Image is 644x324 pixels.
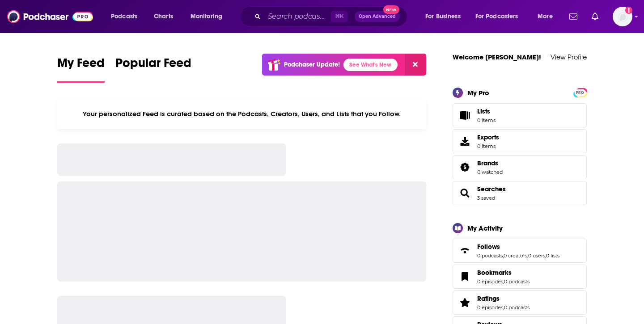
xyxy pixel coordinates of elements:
[613,7,632,26] span: Logged in as sashagoldin
[57,55,105,83] a: My Feed
[477,133,499,141] span: Exports
[105,9,149,24] button: open menu
[528,252,545,259] a: 0 users
[456,270,474,283] a: Bookmarks
[383,5,399,14] span: New
[531,9,564,24] button: open menu
[538,10,553,23] span: More
[527,252,528,259] span: ,
[477,295,530,303] a: Ratings
[504,278,530,285] a: 0 podcasts
[456,135,474,147] span: Exports
[467,88,489,97] div: My Pro
[148,9,178,24] a: Charts
[545,252,546,259] span: ,
[57,55,105,76] span: My Feed
[546,252,559,259] a: 0 lists
[425,10,461,23] span: For Business
[7,8,93,25] img: Podchaser - Follow, Share and Rate Podcasts
[477,195,495,201] a: 3 saved
[475,10,518,23] span: For Podcasters
[551,53,587,61] a: View Profile
[456,187,474,199] a: Searches
[477,169,503,175] a: 0 watched
[115,55,191,76] span: Popular Feed
[359,14,396,19] span: Open Advanced
[477,295,500,303] span: Ratings
[503,278,504,285] span: ,
[477,243,559,251] a: Follows
[477,252,503,259] a: 0 podcasts
[419,9,472,24] button: open menu
[343,59,398,71] a: See What's New
[453,155,587,179] span: Brands
[453,53,541,61] a: Welcome [PERSON_NAME]!
[453,239,587,263] span: Follows
[613,7,632,26] button: Show profile menu
[477,107,496,115] span: Lists
[504,304,530,311] a: 0 podcasts
[111,10,137,23] span: Podcasts
[477,107,490,115] span: Lists
[575,89,585,96] span: PRO
[477,269,512,277] span: Bookmarks
[477,304,503,311] a: 0 episodes
[503,252,504,259] span: ,
[477,159,503,167] a: Brands
[477,278,503,285] a: 0 episodes
[115,55,191,83] a: Popular Feed
[184,9,234,24] button: open menu
[588,9,602,24] a: Show notifications dropdown
[456,109,474,122] span: Lists
[264,9,331,24] input: Search podcasts, credits, & more...
[504,252,527,259] a: 0 creators
[456,244,474,257] a: Follows
[477,143,499,149] span: 0 items
[331,11,347,22] span: ⌘ K
[154,10,173,23] span: Charts
[355,11,400,22] button: Open AdvancedNew
[477,243,500,251] span: Follows
[453,265,587,289] span: Bookmarks
[191,10,222,23] span: Monitoring
[470,9,531,24] button: open menu
[613,7,632,26] img: User Profile
[248,6,416,27] div: Search podcasts, credits, & more...
[477,185,506,193] a: Searches
[477,117,496,123] span: 0 items
[467,224,503,232] div: My Activity
[575,88,585,95] a: PRO
[503,304,504,311] span: ,
[453,181,587,205] span: Searches
[453,103,587,127] a: Lists
[566,9,581,24] a: Show notifications dropdown
[57,99,426,129] div: Your personalized Feed is curated based on the Podcasts, Creators, Users, and Lists that you Follow.
[284,61,340,68] p: Podchaser Update!
[477,159,498,167] span: Brands
[453,129,587,153] a: Exports
[456,296,474,309] a: Ratings
[456,161,474,173] a: Brands
[453,290,587,315] span: Ratings
[625,7,632,14] svg: Add a profile image
[477,269,530,277] a: Bookmarks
